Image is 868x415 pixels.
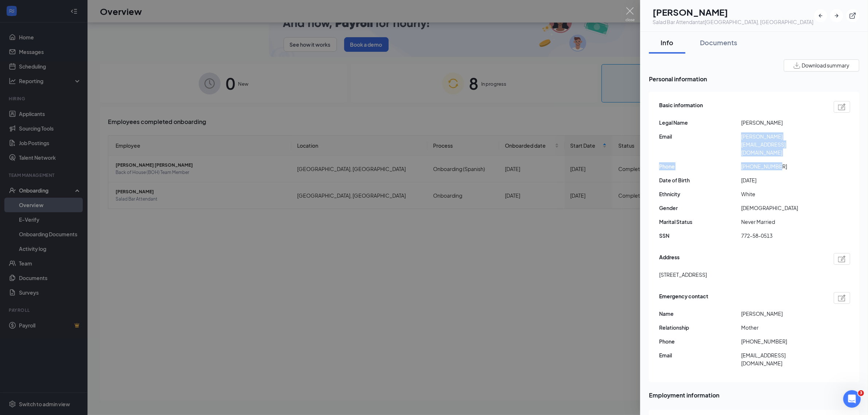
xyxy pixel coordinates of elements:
[659,119,741,127] span: Legal Name
[741,176,823,184] span: [DATE]
[741,310,823,318] span: [PERSON_NAME]
[659,101,703,113] span: Basic information
[741,204,823,212] span: [DEMOGRAPHIC_DATA]
[649,74,859,84] span: Personal information
[833,12,840,19] svg: ArrowRight
[659,190,741,198] span: Ethnicity
[659,204,741,212] span: Gender
[653,18,813,26] div: Salad Bar Attendant at [GEOGRAPHIC_DATA], [GEOGRAPHIC_DATA]
[653,6,813,18] h1: [PERSON_NAME]
[843,390,861,408] iframe: Intercom live chat
[659,253,680,265] span: Address
[741,218,823,226] span: Never Married
[659,162,741,170] span: Phone
[741,351,823,367] span: [EMAIL_ADDRESS][DOMAIN_NAME]
[659,292,708,304] span: Emergency contact
[741,162,823,170] span: [PHONE_NUMBER]
[659,218,741,226] span: Marital Status
[659,351,741,359] span: Email
[659,310,741,318] span: Name
[659,271,707,279] span: [STREET_ADDRESS]
[659,176,741,184] span: Date of Birth
[659,323,741,331] span: Relationship
[741,323,823,331] span: Mother
[741,119,823,127] span: [PERSON_NAME]
[830,9,843,22] button: ArrowRight
[659,337,741,345] span: Phone
[741,232,823,240] span: 772-58-0513
[858,390,864,396] span: 3
[700,38,737,47] div: Documents
[817,12,824,19] svg: ArrowLeftNew
[741,337,823,345] span: [PHONE_NUMBER]
[846,9,859,22] button: ExternalLink
[741,132,823,156] span: [PERSON_NAME][EMAIL_ADDRESS][DOMAIN_NAME]
[814,9,827,22] button: ArrowLeftNew
[659,132,741,140] span: Email
[784,59,859,71] button: Download summary
[802,62,849,69] span: Download summary
[849,12,856,19] svg: ExternalLink
[649,391,859,400] span: Employment information
[741,190,823,198] span: White
[656,38,678,47] div: Info
[659,232,741,240] span: SSN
